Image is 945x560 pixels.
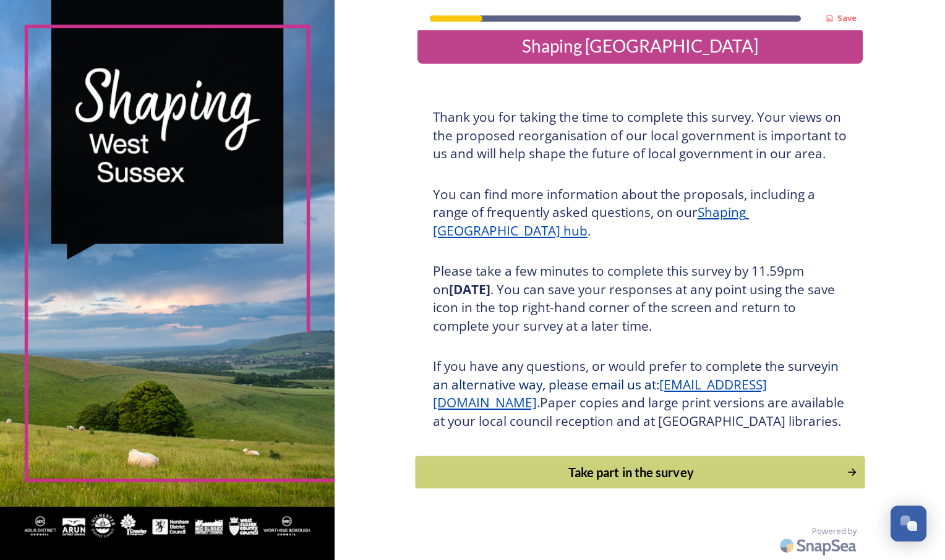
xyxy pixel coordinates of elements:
[537,394,540,411] span: .
[415,456,865,489] button: Continue
[422,463,840,482] div: Take part in the survey
[433,376,767,412] a: [EMAIL_ADDRESS][DOMAIN_NAME]
[433,357,842,393] span: in an alternative way, please email us at:
[422,33,858,59] div: Shaping [GEOGRAPHIC_DATA]
[433,262,847,335] h3: Please take a few minutes to complete this survey by 11.59pm on . You can save your responses at ...
[433,108,847,163] h3: Thank you for taking the time to complete this survey. Your views on the proposed reorganisation ...
[812,525,857,537] span: Powered by
[837,12,857,23] strong: Save
[433,203,749,239] a: Shaping [GEOGRAPHIC_DATA] hub
[433,185,847,240] h3: You can find more information about the proposals, including a range of frequently asked question...
[776,531,863,560] img: SnapSea Logo
[449,281,490,298] strong: [DATE]
[891,506,926,541] button: Open Chat
[433,357,847,430] h3: If you have any questions, or would prefer to complete the survey Paper copies and large print ve...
